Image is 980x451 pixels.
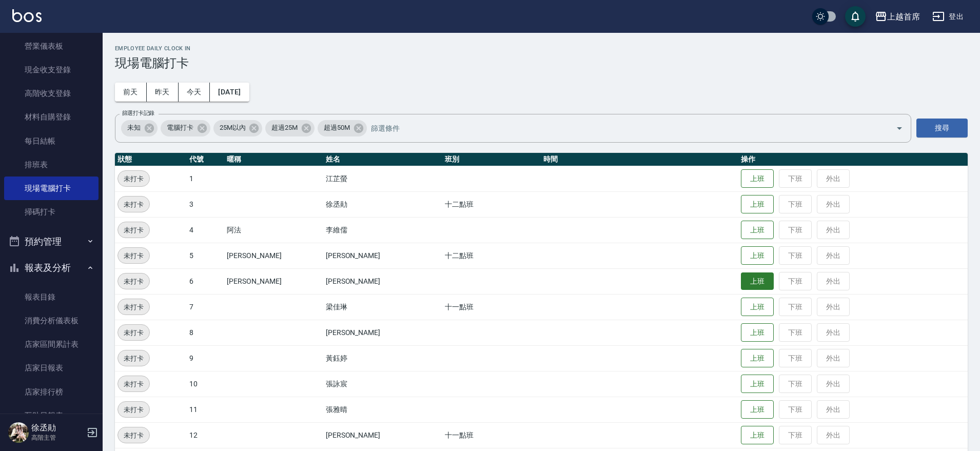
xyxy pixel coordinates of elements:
a: 店家區間累計表 [4,332,99,356]
td: [PERSON_NAME] [323,243,442,268]
span: 未打卡 [118,404,149,415]
p: 高階主管 [31,433,84,442]
button: 上班 [741,375,774,394]
th: 操作 [738,153,968,166]
th: 時間 [541,153,738,166]
div: 超過50M [318,120,367,136]
button: 今天 [179,83,210,102]
button: 上越首席 [871,6,924,27]
th: 代號 [187,153,224,166]
span: 未打卡 [118,327,149,338]
td: 1 [187,166,224,191]
td: [PERSON_NAME] [224,268,323,294]
button: 報表及分析 [4,254,99,281]
td: [PERSON_NAME] [323,320,442,345]
button: 上班 [741,169,774,188]
a: 每日結帳 [4,129,99,153]
td: [PERSON_NAME] [323,268,442,294]
img: Person [8,422,29,443]
td: 江芷螢 [323,166,442,191]
td: 十二點班 [442,243,541,268]
span: 未打卡 [118,430,149,441]
button: 搜尋 [916,119,968,138]
td: 4 [187,217,224,243]
td: 十二點班 [442,191,541,217]
span: 未打卡 [118,379,149,389]
button: 上班 [741,298,774,317]
th: 姓名 [323,153,442,166]
span: 未打卡 [118,302,149,312]
td: 阿法 [224,217,323,243]
span: 未打卡 [118,199,149,210]
h3: 現場電腦打卡 [115,56,968,70]
td: 李維儒 [323,217,442,243]
button: 登出 [928,7,968,26]
a: 現場電腦打卡 [4,177,99,200]
td: 7 [187,294,224,320]
span: 未知 [121,123,147,133]
button: 上班 [741,272,774,290]
td: 張詠宸 [323,371,442,397]
td: 5 [187,243,224,268]
button: 昨天 [147,83,179,102]
td: 10 [187,371,224,397]
button: Open [891,120,908,136]
td: 8 [187,320,224,345]
span: 電腦打卡 [161,123,200,133]
button: 上班 [741,221,774,240]
a: 店家日報表 [4,356,99,380]
td: 3 [187,191,224,217]
button: 上班 [741,426,774,445]
button: 上班 [741,195,774,214]
div: 電腦打卡 [161,120,210,136]
h2: Employee Daily Clock In [115,45,968,52]
a: 掃碼打卡 [4,200,99,224]
td: 徐丞勛 [323,191,442,217]
button: 上班 [741,349,774,368]
td: 十一點班 [442,422,541,448]
a: 消費分析儀表板 [4,309,99,332]
a: 材料自購登錄 [4,105,99,129]
a: 互助日報表 [4,404,99,427]
span: 25M以內 [213,123,252,133]
td: [PERSON_NAME] [224,243,323,268]
span: 未打卡 [118,225,149,236]
button: 預約管理 [4,228,99,255]
label: 篩選打卡記錄 [122,109,154,117]
th: 狀態 [115,153,187,166]
td: 6 [187,268,224,294]
button: 前天 [115,83,147,102]
button: 上班 [741,400,774,419]
span: 未打卡 [118,250,149,261]
a: 報表目錄 [4,285,99,309]
span: 超過25M [265,123,304,133]
td: 9 [187,345,224,371]
td: 張雅晴 [323,397,442,422]
td: 梁佳琳 [323,294,442,320]
td: 11 [187,397,224,422]
a: 高階收支登錄 [4,82,99,105]
h5: 徐丞勛 [31,423,84,433]
div: 超過25M [265,120,315,136]
a: 店家排行榜 [4,380,99,404]
td: 12 [187,422,224,448]
span: 超過50M [318,123,356,133]
span: 未打卡 [118,173,149,184]
button: 上班 [741,323,774,342]
input: 篩選條件 [368,119,878,137]
th: 班別 [442,153,541,166]
button: 上班 [741,246,774,265]
div: 未知 [121,120,158,136]
a: 排班表 [4,153,99,177]
th: 暱稱 [224,153,323,166]
div: 25M以內 [213,120,263,136]
span: 未打卡 [118,276,149,287]
a: 現金收支登錄 [4,58,99,82]
span: 未打卡 [118,353,149,364]
a: 營業儀表板 [4,34,99,58]
div: 上越首席 [887,10,920,23]
button: save [845,6,866,27]
td: [PERSON_NAME] [323,422,442,448]
button: [DATE] [210,83,249,102]
img: Logo [12,9,42,22]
